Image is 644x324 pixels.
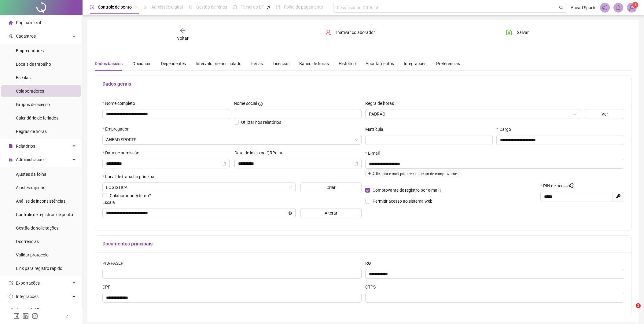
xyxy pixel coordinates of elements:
label: Data de início no QRPoint [234,149,286,156]
span: bell [616,5,621,10]
span: Admissão digital [151,5,183,9]
span: info-circle [570,183,574,188]
span: notification [602,5,608,10]
span: Criar [326,184,336,191]
span: Grupos de acesso [16,102,50,107]
span: Administração [16,157,44,162]
span: pushpin [134,6,138,9]
span: Ajustes rápidos [16,185,45,190]
label: E-mail [365,150,384,156]
span: file [9,144,13,148]
label: PIS/PASEP [102,260,127,267]
span: clock-circle [90,5,94,9]
label: Local de trabalho principal [102,173,159,180]
span: search [559,6,564,10]
span: Inativar colaborador [336,29,375,36]
span: Integrações [16,294,39,299]
div: Integrações [404,60,426,67]
div: Dependentes [161,60,186,67]
span: plus [368,172,371,175]
div: Apontamentos [366,60,394,67]
button: Salvar [501,28,533,37]
span: Nome social [234,100,257,107]
span: Folha de pagamento [284,5,323,9]
span: Cadastros [16,34,36,39]
label: CPF [102,284,114,290]
span: user-delete [325,29,331,35]
span: Alterar [325,210,337,216]
span: Voltar [177,36,189,41]
iframe: Intercom live chat [623,303,638,318]
span: 1 [636,303,641,308]
label: RG [365,260,375,267]
label: CTPS [365,284,380,290]
span: Ahead Sports [571,4,596,11]
span: Colaboradores [16,89,44,94]
span: save [506,29,512,35]
span: RUA BARRA LONGA, 82 JAGUARÉ [106,183,292,192]
span: Ajustes da folha [16,172,46,177]
span: PADRÃO [369,109,577,119]
span: file-done [143,5,148,9]
span: AHEAD SPORTS [106,135,358,144]
span: sun [188,5,193,9]
span: Relatórios [16,144,35,149]
span: Adicionar e-mail para recebimento de comprovante. [365,171,460,177]
h5: Dados gerais [102,80,624,88]
span: facebook [13,313,20,319]
span: Permitir acesso ao sistema web [373,199,432,204]
span: Controle de registros de ponto [16,212,73,217]
img: 1116 [627,3,636,12]
div: Dados básicos [95,60,123,67]
span: left [65,315,69,319]
span: Controle de ponto [98,5,132,9]
span: home [9,20,13,25]
button: Ver [585,109,624,119]
label: Empregador [102,126,133,132]
label: Escala [102,199,119,206]
span: book [276,5,280,9]
span: instagram [32,313,38,319]
span: Regras de horas [16,129,47,134]
span: info-circle [258,102,263,106]
span: pushpin [267,6,270,9]
span: Gestão de férias [196,5,227,9]
label: Cargo [496,126,515,133]
span: Salvar [517,29,529,36]
span: PIN de acesso [543,182,574,189]
span: Empregadores [16,48,44,53]
span: Exportações [16,281,40,285]
span: Escalas [16,75,31,80]
span: Ver [602,111,608,117]
span: Locais de trabalho [16,62,51,67]
span: Calendário de feriados [16,116,58,120]
span: Acesso à API [16,307,41,312]
span: api [9,308,13,312]
h5: Documentos principais [102,240,624,248]
span: dashboard [233,5,237,9]
label: Nome completo [102,100,139,107]
label: Regra de horas [365,100,398,107]
span: Análise de inconsistências [16,199,65,204]
span: Colaborador externo? [110,193,151,198]
span: Ocorrências [16,239,39,244]
button: Criar [300,182,362,192]
span: eye [288,211,292,215]
span: Validar protocolo [16,252,49,257]
span: Painel do DP [241,5,264,9]
div: Histórico [339,60,356,67]
sup: Atualize o seu contato no menu Meus Dados [632,2,638,8]
span: user-add [9,34,13,38]
span: lock [9,157,13,162]
span: Utilizar nos relatórios [241,120,281,125]
div: Licenças [273,60,289,67]
div: Preferências [436,60,460,67]
button: Alterar [300,208,362,218]
span: export [9,281,13,285]
label: Matrícula [365,126,387,133]
div: Banco de horas [299,60,329,67]
span: Página inicial [16,20,41,25]
span: Comprovante de registro por e-mail? [373,188,441,193]
button: Inativar colaborador [321,28,380,37]
span: linkedin [23,313,29,319]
